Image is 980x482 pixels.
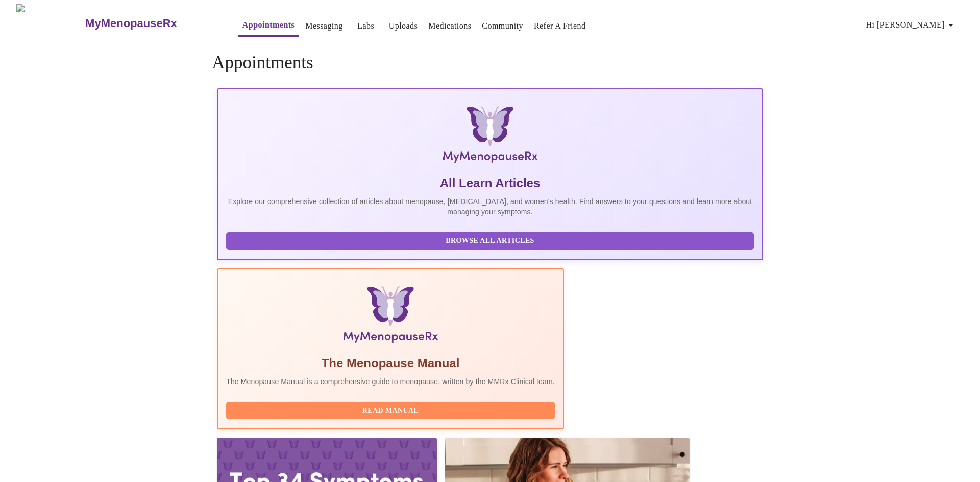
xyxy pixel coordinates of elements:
img: MyMenopauseRx Logo [16,4,84,42]
button: Community [478,16,527,36]
span: Browse All Articles [236,235,744,247]
button: Uploads [385,16,422,36]
h3: MyMenopauseRx [85,17,177,30]
button: Labs [350,16,382,36]
a: Labs [357,19,374,33]
a: Community [482,19,523,33]
button: Read Manual [226,402,555,420]
a: Read Manual [226,405,557,414]
a: MyMenopauseRx [84,6,218,41]
a: Browse All Articles [226,236,756,244]
h5: The Menopause Manual [226,355,555,371]
a: Uploads [389,19,418,33]
button: Appointments [238,15,299,37]
button: Medications [424,16,475,36]
a: Refer a Friend [534,19,586,33]
span: Read Manual [236,404,545,417]
img: MyMenopauseRx Logo [308,106,672,167]
h5: All Learn Articles [226,175,754,191]
img: Menopause Manual [278,286,502,347]
a: Messaging [305,19,342,33]
button: Browse All Articles [226,232,754,250]
a: Medications [428,19,471,33]
p: Explore our comprehensive collection of articles about menopause, [MEDICAL_DATA], and women's hea... [226,196,754,217]
button: Refer a Friend [530,16,590,36]
a: Appointments [242,18,295,32]
button: Hi [PERSON_NAME] [862,15,961,35]
button: Messaging [301,16,347,36]
p: The Menopause Manual is a comprehensive guide to menopause, written by the MMRx Clinical team. [226,376,555,387]
h4: Appointments [212,53,768,73]
span: Hi [PERSON_NAME] [866,18,957,32]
